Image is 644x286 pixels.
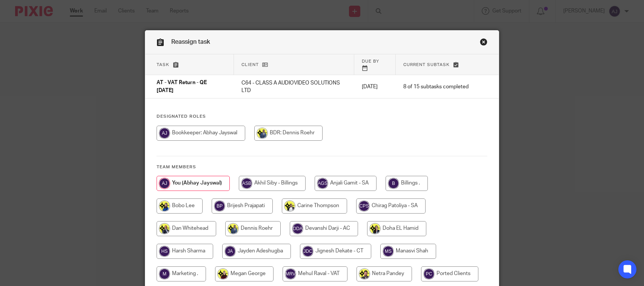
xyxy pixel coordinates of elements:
span: Current subtask [403,63,450,67]
p: C64 - CLASS A AUDIOVIDEO SOLUTIONS LTD [241,79,347,95]
span: Task [157,63,169,67]
span: AT - VAT Return - QE [DATE] [157,80,207,94]
h4: Designated Roles [157,114,487,120]
p: [DATE] [362,83,388,91]
span: Reassign task [171,39,210,45]
h4: Team members [157,164,487,170]
span: Due by [362,59,379,63]
td: 8 of 15 subtasks completed [396,75,476,98]
span: Client [241,63,259,67]
a: Close this dialog window [480,38,487,48]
